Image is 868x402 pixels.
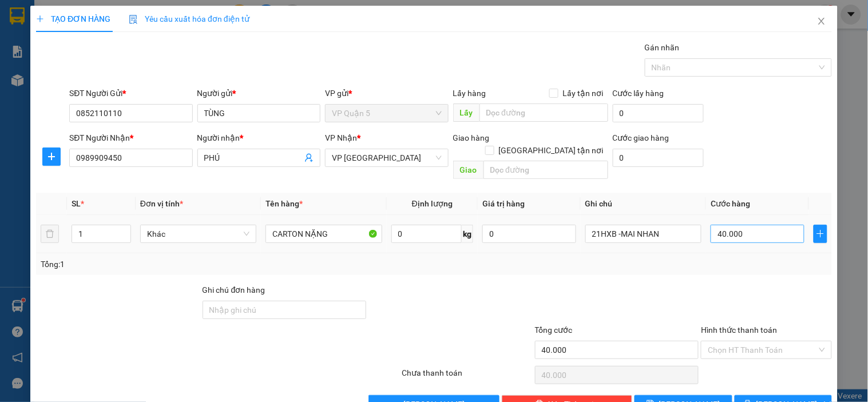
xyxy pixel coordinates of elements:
[483,161,608,179] input: Dọc đường
[332,105,441,122] span: VP Quận 5
[10,11,27,23] span: Gửi:
[10,10,81,37] div: VP Quận 5
[817,17,826,26] span: close
[613,133,669,142] label: Cước giao hàng
[140,199,183,208] span: Đơn vị tính
[69,87,192,99] div: SĐT Người Gửi
[129,14,249,23] span: Yêu cầu xuất hóa đơn điện tử
[701,325,777,335] label: Hình thức thanh toán
[453,161,483,179] span: Giao
[10,37,81,65] div: LABO AN NHIÊN
[453,89,486,98] span: Lấy hàng
[304,153,314,162] span: user-add
[558,87,608,99] span: Lấy tận nơi
[332,149,441,166] span: VP Phước Bình
[265,225,382,243] input: VD: Bàn, Ghế
[197,132,320,144] div: Người nhận
[482,225,576,243] input: 0
[89,10,167,37] div: VP Chơn Thành
[453,104,479,122] span: Lấy
[89,11,117,23] span: Nhận:
[89,37,167,65] div: NHA KHOA SG LUXURY
[462,225,473,243] span: kg
[325,133,357,142] span: VP Nhận
[613,89,664,98] label: Cước lấy hàng
[535,325,573,335] span: Tổng cước
[814,225,827,243] button: plus
[43,152,60,161] span: plus
[482,199,525,208] span: Giá trị hàng
[814,229,827,238] span: plus
[806,6,838,38] button: Close
[36,15,44,23] span: plus
[72,199,81,208] span: SL
[494,144,608,157] span: [GEOGRAPHIC_DATA] tận nơi
[453,133,490,142] span: Giao hàng
[129,15,138,24] img: icon
[69,132,192,144] div: SĐT Người Nhận
[42,148,61,166] button: plus
[203,301,367,319] input: Ghi chú đơn hàng
[197,87,320,99] div: Người gửi
[41,258,336,270] div: Tổng: 1
[711,199,750,208] span: Cước hàng
[613,149,704,167] input: Cước giao hàng
[325,87,448,99] div: VP gửi
[147,225,249,242] span: Khác
[401,367,533,387] div: Chưa thanh toán
[613,104,704,122] input: Cước lấy hàng
[479,104,608,122] input: Dọc đường
[645,43,680,52] label: Gán nhãn
[203,285,265,294] label: Ghi chú đơn hàng
[412,199,453,208] span: Định lượng
[581,193,706,215] th: Ghi chú
[41,225,59,243] button: delete
[36,14,110,23] span: TẠO ĐƠN HÀNG
[585,225,701,243] input: Ghi Chú
[265,199,303,208] span: Tên hàng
